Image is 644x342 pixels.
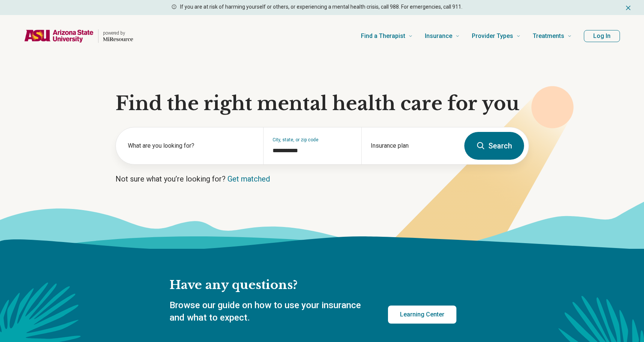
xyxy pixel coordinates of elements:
p: If you are at risk of harming yourself or others, or experiencing a mental health crisis, call 98... [180,3,462,11]
button: Search [464,132,524,160]
label: What are you looking for? [128,141,254,150]
p: Browse our guide on how to use your insurance and what to expect. [170,299,370,324]
button: Dismiss [624,3,632,12]
a: Provider Types [472,21,521,51]
h1: Find the right mental health care for you [115,92,529,115]
a: Get matched [227,174,270,183]
h2: Have any questions? [170,277,456,293]
span: Insurance [425,31,452,41]
p: powered by [103,30,133,36]
a: Treatments [533,21,572,51]
span: Treatments [533,31,564,41]
a: Learning Center [388,306,456,324]
span: Provider Types [472,31,513,41]
a: Insurance [425,21,460,51]
a: Home page [24,24,133,48]
a: Find a Therapist [361,21,413,51]
span: Find a Therapist [361,31,405,41]
p: Not sure what you’re looking for? [115,174,529,184]
button: Log In [584,30,620,42]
